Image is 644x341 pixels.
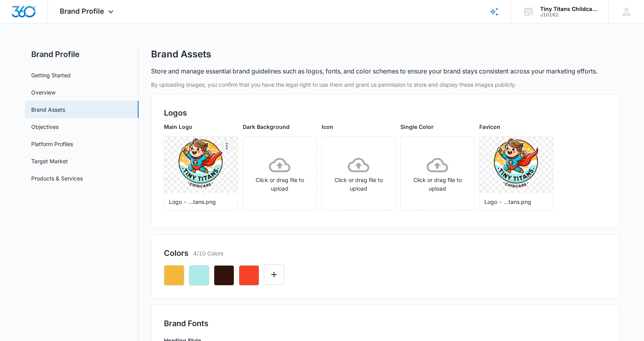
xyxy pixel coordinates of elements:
h2: Brand Fonts [164,318,607,329]
p: Logo - ...tans.png [484,198,548,206]
p: 4/10 Colors [193,249,223,257]
div: Domain Overview [30,46,70,51]
button: Edit Color [264,264,284,285]
a: Target Market [31,157,68,165]
div: Click or drag file to upload [401,154,474,193]
img: User uploaded logo [173,137,228,193]
p: By uploading images, you confirm that you have the legal right to use them and grant us permissio... [151,80,619,89]
p: Main Logo [164,123,238,131]
a: Objectives [31,123,59,131]
div: Click or drag file to upload [243,154,317,193]
div: Keywords by Traffic [86,46,132,51]
div: Click or drag file to upload [322,154,395,193]
p: Favicon [479,123,553,131]
img: website_grey.svg [12,20,19,27]
h2: Brand Profile [25,48,139,60]
p: Logo - ...tans.png [169,198,233,206]
a: Getting Started [31,71,71,79]
h1: Brand Assets [151,48,211,60]
span: Click or drag file to upload [322,137,395,210]
h2: Logos [164,107,607,119]
p: Store and manage essential brand guidelines such as logos, fonts, and color schemes to ensure you... [151,66,598,76]
div: account id [540,12,597,18]
button: More [221,140,233,152]
div: v 4.0.25 [22,12,38,19]
h2: Colors [164,247,189,259]
p: Single Color [400,123,475,131]
div: account name [540,6,597,12]
img: logo_orange.svg [12,12,19,19]
a: Platform Profiles [31,140,73,148]
img: User uploaded logo [489,137,544,193]
img: tab_domain_overview_orange.svg [21,45,27,52]
img: tab_keywords_by_traffic_grey.svg [78,45,84,52]
span: Brand Profile [60,7,104,15]
p: Icon [322,123,396,131]
a: Brand Assets [31,105,65,114]
div: Domain: [DOMAIN_NAME] [20,20,86,27]
p: Dark Background [243,123,317,131]
a: Products & Services [31,174,83,182]
span: Click or drag file to upload [401,137,474,210]
span: Click or drag file to upload [243,137,317,210]
a: Overview [31,88,55,96]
